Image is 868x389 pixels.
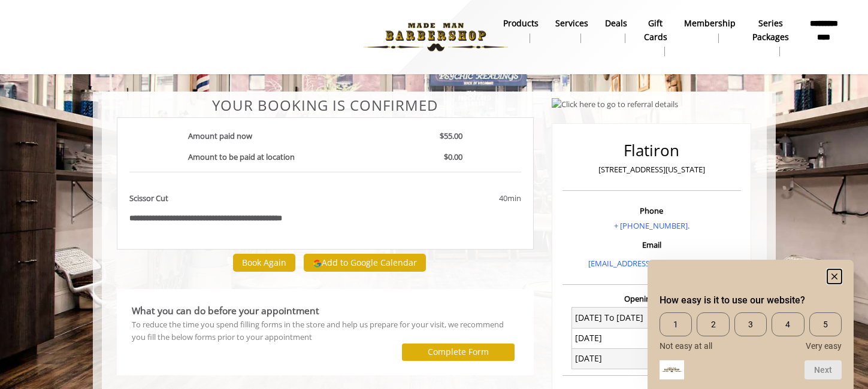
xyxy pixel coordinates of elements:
td: [DATE] To [DATE] [571,308,652,328]
span: 3 [734,312,767,336]
h3: Opening Hours [562,294,741,303]
img: Click here to go to referral details [552,98,678,111]
b: gift cards [644,17,667,44]
a: + [PHONE_NUMBER]. [614,220,689,231]
span: 2 [697,312,729,336]
h2: How easy is it to use our website? Select an option from 1 to 5, with 1 being Not easy at all and... [660,293,842,308]
button: Next question [805,360,842,379]
center: Your Booking is confirmed [117,98,534,113]
a: Gift cardsgift cards [636,15,676,59]
b: Scissor Cut [129,192,168,205]
h2: Flatiron [565,142,738,159]
a: Series packagesSeries packages [744,15,797,59]
td: [DATE] [571,348,652,369]
b: Amount paid now [188,130,252,141]
h3: Phone [565,206,738,215]
label: Complete Form [428,347,489,357]
b: Deals [605,17,627,30]
a: MembershipMembership [676,15,744,46]
div: How easy is it to use our website? Select an option from 1 to 5, with 1 being Not easy at all and... [660,312,842,351]
span: 5 [809,312,842,336]
b: Services [555,17,588,30]
b: products [503,17,539,30]
b: $0.00 [444,151,462,162]
h3: Email [565,241,738,249]
button: Add to Google Calendar [304,254,426,272]
div: 40min [403,192,521,205]
p: [STREET_ADDRESS][US_STATE] [565,163,738,176]
b: What you can do before your appointment [132,304,319,317]
div: To reduce the time you spend filling forms in the store and help us prepare for your visit, we re... [132,318,519,344]
a: DealsDeals [597,15,636,46]
td: [DATE] [571,328,652,348]
button: Complete Form [402,344,515,361]
b: $55.00 [440,130,462,141]
a: ServicesServices [547,15,597,46]
b: Amount to be paid at location [188,151,295,162]
button: Book Again [233,254,295,271]
b: Membership [684,17,736,30]
a: [EMAIL_ADDRESS][DOMAIN_NAME] [588,258,715,269]
div: How easy is it to use our website? Select an option from 1 to 5, with 1 being Not easy at all and... [660,269,842,379]
span: 4 [772,312,804,336]
b: Series packages [752,17,789,44]
span: Not easy at all [660,341,712,351]
a: Productsproducts [495,15,547,46]
img: Made Man Barbershop logo [353,4,518,70]
button: Hide survey [827,269,842,284]
span: 1 [660,312,692,336]
span: Very easy [806,341,842,351]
